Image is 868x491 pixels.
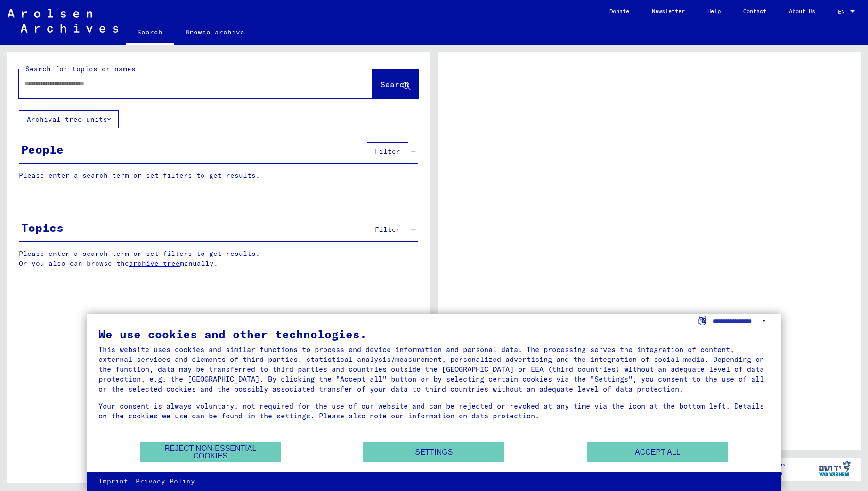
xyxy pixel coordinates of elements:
[19,171,418,180] p: Please enter a search term or set filters to get results.
[375,225,400,234] span: Filter
[367,221,408,238] button: Filter
[21,141,64,158] div: People
[373,69,419,98] button: Search
[363,442,504,462] button: Settings
[587,442,728,462] button: Accept all
[8,9,118,33] img: Arolsen_neg.svg
[98,477,128,486] a: Imprint
[381,80,409,89] span: Search
[98,344,769,394] div: This website uses cookies and similar functions to process end device information and personal da...
[19,249,419,269] p: Please enter a search term or set filters to get results. Or you also can browse the manually.
[126,21,174,45] a: Search
[21,219,64,236] div: Topics
[367,142,408,160] button: Filter
[25,65,136,73] mat-label: Search for topics or names
[174,21,256,43] a: Browse archive
[136,477,195,486] a: Privacy Policy
[98,401,769,421] div: Your consent is always voluntary, not required for the use of our website and can be rejected or ...
[129,259,180,268] a: archive tree
[19,110,119,128] button: Archival tree units
[817,457,852,481] img: yv_logo.png
[98,328,769,340] div: We use cookies and other technologies.
[375,147,400,155] span: Filter
[140,442,281,462] button: Reject non-essential cookies
[838,8,848,15] span: EN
